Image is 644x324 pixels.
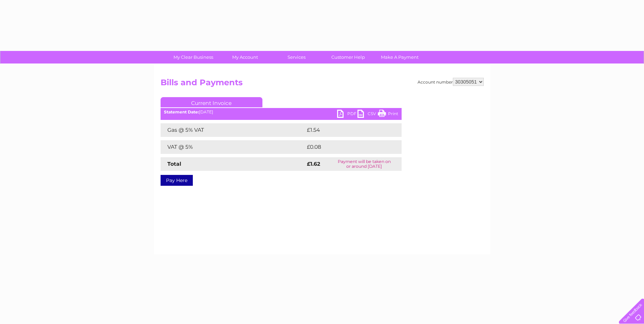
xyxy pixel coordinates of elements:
a: Pay Here [161,175,193,186]
a: Print [378,110,398,120]
a: Customer Help [320,51,376,64]
h2: Bills and Payments [161,78,484,91]
a: My Clear Business [165,51,221,64]
td: Gas @ 5% VAT [161,123,305,137]
td: Payment will be taken on or around [DATE] [327,157,401,171]
a: Services [269,51,325,64]
td: VAT @ 5% [161,140,305,154]
strong: Total [167,161,181,167]
div: Account number [418,78,484,86]
td: £1.54 [305,123,385,137]
b: Statement Date: [164,109,199,114]
a: Make A Payment [372,51,428,64]
strong: £1.62 [307,161,320,167]
a: PDF [337,110,357,120]
td: £0.08 [305,140,386,154]
a: My Account [217,51,273,64]
a: CSV [357,110,378,120]
div: [DATE] [161,110,402,114]
a: Current Invoice [161,97,262,107]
